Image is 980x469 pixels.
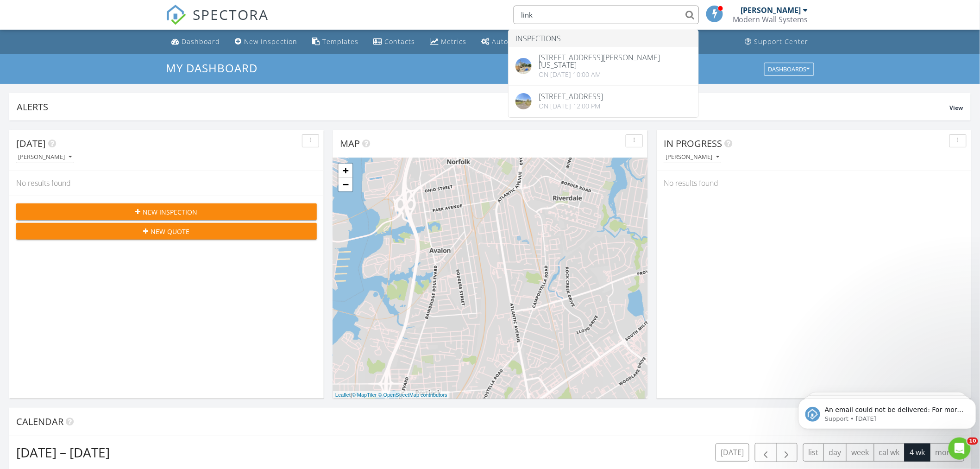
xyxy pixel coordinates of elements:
[768,66,810,72] div: Dashboards
[492,37,536,46] div: Automations
[339,177,352,191] a: Zoom out
[166,60,258,76] span: My Dashboard
[741,6,801,15] div: [PERSON_NAME]
[441,37,466,46] div: Metrics
[352,392,377,398] a: © MapTiler
[16,151,74,164] button: [PERSON_NAME]
[426,33,470,51] a: Metrics
[308,33,362,51] a: Templates
[16,415,63,428] span: Calendar
[539,102,603,110] div: On [DATE] 12:00 pm
[803,444,824,462] button: list
[340,137,360,150] span: Map
[795,379,980,444] iframe: Intercom notifications message
[666,154,719,160] div: [PERSON_NAME]
[515,93,532,109] img: streetview
[384,37,415,46] div: Contacts
[322,37,358,46] div: Templates
[244,37,297,46] div: New Inspection
[846,444,874,462] button: week
[193,5,269,24] span: SPECTORA
[764,63,814,76] button: Dashboards
[874,444,905,462] button: cal wk
[949,437,971,460] iframe: Intercom live chat
[716,444,749,462] button: [DATE]
[823,444,847,462] button: day
[339,164,352,177] a: Zoom in
[950,104,963,112] span: View
[930,444,964,462] button: month
[477,33,540,51] a: Automations (Basic)
[539,54,691,69] div: [STREET_ADDRESS][PERSON_NAME][US_STATE]
[664,151,721,164] button: [PERSON_NAME]
[16,203,317,220] button: New Inspection
[539,71,691,78] div: On [DATE] 10:00 am
[905,444,930,462] button: 4 wk
[143,207,198,217] span: New Inspection
[754,37,809,46] div: Support Center
[17,101,950,113] div: Alerts
[664,137,722,150] span: In Progress
[166,5,186,25] img: The Best Home Inspection Software - Spectora
[168,33,224,51] a: Dashboard
[9,171,324,196] div: No results found
[657,171,971,196] div: No results found
[967,437,978,445] span: 10
[741,33,812,51] a: Support Center
[370,33,419,51] a: Contacts
[378,392,447,398] a: © OpenStreetMap contributors
[16,223,317,240] button: New Quote
[16,137,46,150] span: [DATE]
[539,93,603,100] div: [STREET_ADDRESS]
[776,443,798,462] button: Next
[515,58,532,74] img: streetview
[733,15,808,24] div: Modern Wall Systems
[333,391,450,399] div: |
[755,443,777,462] button: Previous
[166,13,269,32] a: SPECTORA
[509,30,698,47] li: Inspections
[18,154,72,160] div: [PERSON_NAME]
[514,6,699,24] input: Search everything...
[151,227,190,236] span: New Quote
[16,443,110,462] h2: [DATE] – [DATE]
[231,33,301,51] a: New Inspection
[335,392,351,398] a: Leaflet
[182,37,220,46] div: Dashboard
